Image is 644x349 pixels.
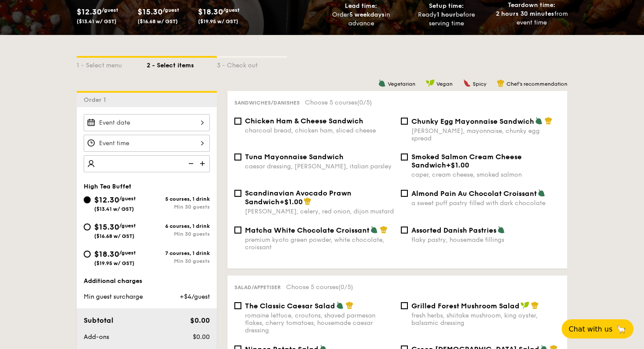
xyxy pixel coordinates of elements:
img: icon-vegan.f8ff3823.svg [426,79,435,87]
input: Grilled Forest Mushroom Saladfresh herbs, shiitake mushroom, king oyster, balsamic dressing [401,302,408,309]
span: (0/5) [357,99,372,106]
span: Order 1 [84,96,110,104]
img: icon-spicy.37a8142b.svg [463,79,471,87]
img: icon-chef-hat.a58ddaea.svg [380,226,388,234]
span: Grilled Forest Mushroom Salad [411,302,520,310]
span: /guest [223,7,240,13]
img: icon-add.58712e84.svg [197,155,210,172]
strong: 1 hour [437,11,456,18]
input: $15.30/guest($16.68 w/ GST)6 courses, 1 drinkMin 30 guests [84,223,91,230]
span: Chef's recommendation [506,81,567,87]
img: icon-vegan.f8ff3823.svg [520,301,529,309]
span: $18.30 [94,249,119,259]
span: ($13.41 w/ GST) [77,18,117,24]
span: ($19.95 w/ GST) [198,18,238,24]
input: Assorted Danish Pastriesflaky pastry, housemade fillings [401,227,408,234]
span: /guest [119,250,136,256]
div: a sweet puff pastry filled with dark chocolate [411,199,560,207]
div: Additional charges [84,277,210,286]
input: Matcha White Chocolate Croissantpremium kyoto green powder, white chocolate, croissant [234,227,241,234]
span: +$1.00 [446,161,469,169]
span: Choose 5 courses [305,99,372,106]
span: Spicy [473,81,486,87]
input: Event time [84,135,210,152]
input: Scandinavian Avocado Prawn Sandwich+$1.00[PERSON_NAME], celery, red onion, dijon mustard [234,190,241,197]
span: Smoked Salmon Cream Cheese Sandwich [411,153,522,169]
span: High Tea Buffet [84,183,131,190]
input: Almond Pain Au Chocolat Croissanta sweet puff pastry filled with dark chocolate [401,190,408,197]
img: icon-vegetarian.fe4039eb.svg [336,301,344,309]
span: Chicken Ham & Cheese Sandwich [245,117,363,125]
img: icon-vegetarian.fe4039eb.svg [538,189,545,197]
div: Min 30 guests [147,258,210,264]
input: Tuna Mayonnaise Sandwichcaesar dressing, [PERSON_NAME], italian parsley [234,154,241,161]
div: 5 courses, 1 drink [147,196,210,202]
img: icon-chef-hat.a58ddaea.svg [497,79,505,87]
span: /guest [119,195,136,202]
span: Add-ons [84,333,109,341]
div: 3 - Check out [217,58,287,70]
span: Tuna Mayonnaise Sandwich [245,153,343,161]
span: Chunky Egg Mayonnaise Sandwich [411,117,534,126]
input: Chunky Egg Mayonnaise Sandwich[PERSON_NAME], mayonnaise, chunky egg spread [401,118,408,125]
strong: 5 weekdays [349,11,385,18]
span: Scandinavian Avocado Prawn Sandwich [245,189,351,206]
img: icon-reduce.1d2dbef1.svg [184,155,197,172]
div: 2 - Select items [147,58,217,70]
input: Smoked Salmon Cream Cheese Sandwich+$1.00caper, cream cheese, smoked salmon [401,154,408,161]
span: Setup time: [429,2,464,10]
span: $18.30 [198,7,223,17]
span: Salad/Appetiser [234,284,281,290]
span: Chat with us [569,325,612,333]
div: 1 - Select menu [77,58,147,70]
div: caesar dressing, [PERSON_NAME], italian parsley [245,163,394,170]
span: $12.30 [94,195,119,205]
span: Matcha White Chocolate Croissant [245,226,369,234]
img: icon-vegetarian.fe4039eb.svg [378,79,386,87]
img: icon-vegetarian.fe4039eb.svg [535,117,543,125]
div: Ready before serving time [407,10,486,28]
span: Sandwiches/Danishes [234,100,300,106]
span: (0/5) [338,283,353,291]
div: charcoal bread, chicken ham, sliced cheese [245,127,394,134]
div: Order in advance [322,10,400,28]
span: ($16.68 w/ GST) [138,18,178,24]
strong: 2 hours 30 minutes [496,10,554,17]
span: ($13.41 w/ GST) [94,206,134,212]
span: 🦙 [616,324,626,334]
input: Event date [84,114,210,131]
div: 7 courses, 1 drink [147,250,210,256]
span: Choose 5 courses [286,283,353,291]
input: The Classic Caesar Saladromaine lettuce, croutons, shaved parmesan flakes, cherry tomatoes, house... [234,302,241,309]
span: Lead time: [345,2,377,10]
span: /guest [102,7,118,13]
div: Min 30 guests [147,204,210,210]
img: icon-chef-hat.a58ddaea.svg [545,117,552,125]
span: Teardown time: [508,1,556,9]
span: +$4/guest [180,293,210,300]
div: [PERSON_NAME], mayonnaise, chunky egg spread [411,127,560,142]
span: $0.00 [190,316,210,325]
span: Vegetarian [388,81,415,87]
img: icon-vegetarian.fe4039eb.svg [370,226,378,234]
span: ($16.68 w/ GST) [94,233,134,239]
span: Subtotal [84,316,113,325]
span: Almond Pain Au Chocolat Croissant [411,189,537,198]
input: $18.30/guest($19.95 w/ GST)7 courses, 1 drinkMin 30 guests [84,251,91,258]
span: Min guest surcharge [84,293,143,300]
img: icon-chef-hat.a58ddaea.svg [304,197,311,205]
div: fresh herbs, shiitake mushroom, king oyster, balsamic dressing [411,312,560,327]
span: /guest [119,223,136,229]
span: The Classic Caesar Salad [245,302,335,310]
div: caper, cream cheese, smoked salmon [411,171,560,178]
div: premium kyoto green powder, white chocolate, croissant [245,236,394,251]
div: flaky pastry, housemade fillings [411,236,560,244]
div: Min 30 guests [147,231,210,237]
span: +$1.00 [280,198,303,206]
span: Vegan [436,81,453,87]
span: $0.00 [193,333,210,341]
span: Assorted Danish Pastries [411,226,496,234]
div: [PERSON_NAME], celery, red onion, dijon mustard [245,208,394,215]
img: icon-vegetarian.fe4039eb.svg [497,226,505,234]
input: Chicken Ham & Cheese Sandwichcharcoal bread, chicken ham, sliced cheese [234,118,241,125]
